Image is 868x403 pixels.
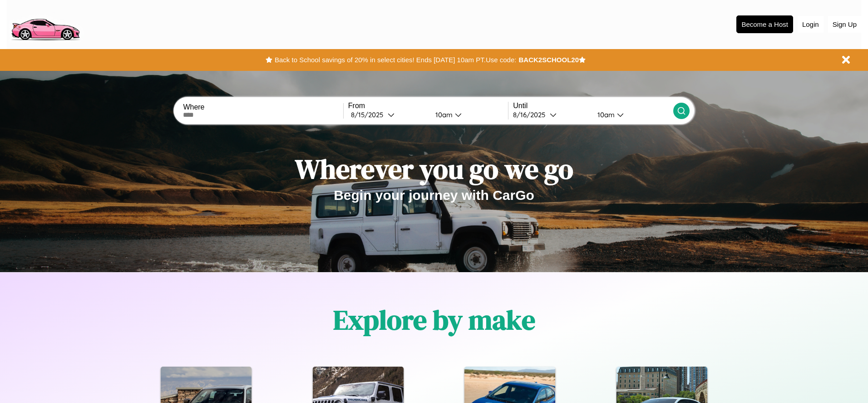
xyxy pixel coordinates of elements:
div: 8 / 16 / 2025 [513,110,550,119]
button: 8/15/2025 [348,110,428,119]
label: Where [183,103,343,111]
label: From [348,102,508,110]
button: Become a Host [736,15,793,33]
label: Until [513,102,673,110]
button: Login [798,16,824,33]
button: Back to School savings of 20% in select cities! Ends [DATE] 10am PT.Use code: [272,54,518,66]
button: 10am [428,110,508,119]
button: Sign Up [828,16,861,33]
b: BACK2SCHOOL20 [518,56,579,64]
div: 10am [431,110,455,119]
button: 10am [590,110,673,119]
div: 8 / 15 / 2025 [351,110,388,119]
h1: Explore by make [333,301,535,338]
img: logo [7,5,84,43]
div: 10am [593,110,617,119]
